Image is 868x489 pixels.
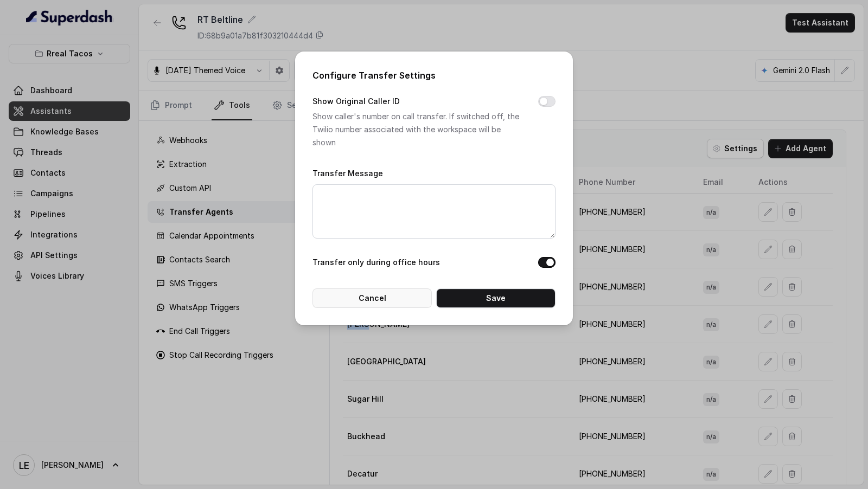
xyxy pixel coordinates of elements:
[312,169,383,178] label: Transfer Message
[312,110,521,149] p: Show caller's number on call transfer. If switched off, the Twilio number associated with the wor...
[312,69,556,82] h2: Configure Transfer Settings
[312,95,400,108] label: Show Original Caller ID
[312,256,440,269] label: Transfer only during office hours
[312,288,432,308] button: Cancel
[436,288,556,308] button: Save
